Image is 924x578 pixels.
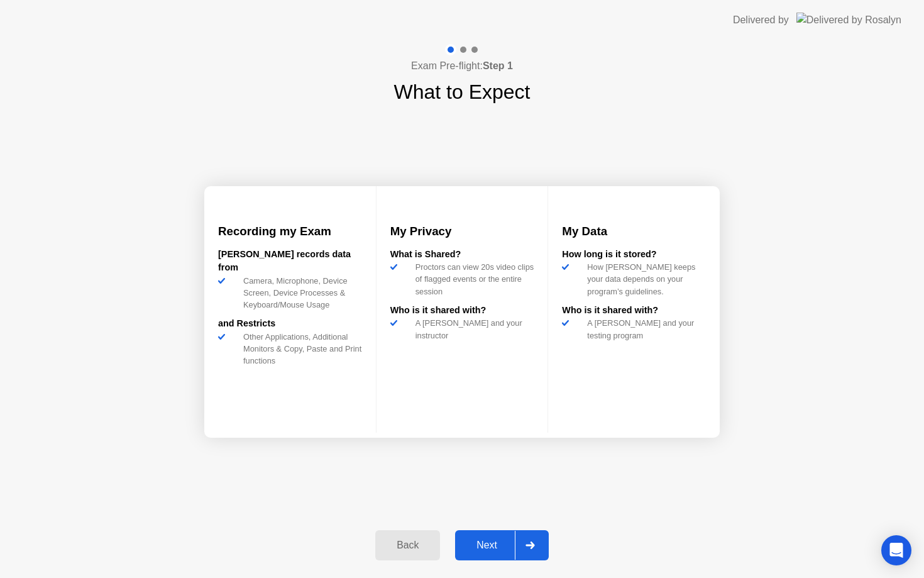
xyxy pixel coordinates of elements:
img: Delivered by Rosalyn [796,13,901,27]
div: Delivered by [733,13,789,28]
h1: What to Expect [394,77,531,107]
div: Who is it shared with? [562,304,706,318]
h4: Exam Pre-flight: [411,58,513,74]
div: Who is it shared with? [390,304,534,318]
div: and Restricts [218,317,362,331]
h3: Recording my Exam [218,223,362,240]
div: A [PERSON_NAME] and your testing program [582,317,706,341]
button: Back [375,530,440,560]
div: How long is it stored? [562,248,706,262]
div: Back [379,540,436,551]
div: A [PERSON_NAME] and your instructor [410,317,534,341]
div: Proctors can view 20s video clips of flagged events or the entire session [410,261,534,297]
b: Step 1 [483,60,513,71]
h3: My Privacy [390,223,534,240]
div: Camera, Microphone, Device Screen, Device Processes & Keyboard/Mouse Usage [238,275,362,311]
div: How [PERSON_NAME] keeps your data depends on your program’s guidelines. [582,261,706,297]
div: What is Shared? [390,248,534,262]
div: Open Intercom Messenger [881,535,911,565]
div: [PERSON_NAME] records data from [218,248,362,275]
h3: My Data [562,223,706,240]
button: Next [455,530,549,560]
div: Next [459,540,515,551]
div: Other Applications, Additional Monitors & Copy, Paste and Print functions [238,331,362,367]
